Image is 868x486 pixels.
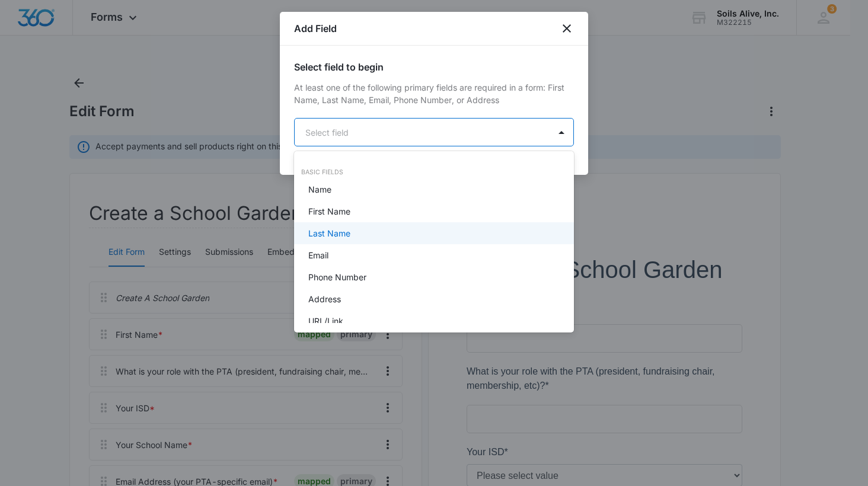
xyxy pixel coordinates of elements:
[294,168,574,177] div: Basic Fields
[308,227,350,239] p: Last Name
[308,183,331,196] p: Name
[308,315,343,327] p: URL/Link
[308,249,328,261] p: Email
[308,205,350,218] p: First Name
[308,293,341,305] p: Address
[308,271,366,283] p: Phone Number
